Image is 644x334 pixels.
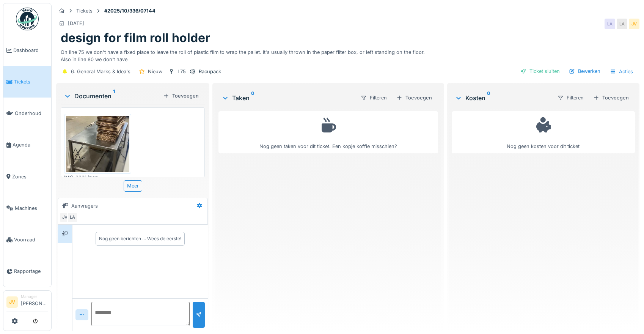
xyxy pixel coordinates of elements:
a: Rapportage [3,255,51,287]
div: L75 [177,68,186,75]
span: Dashboard [13,47,48,54]
span: Rapportage [14,268,48,275]
div: Bewerken [566,66,603,76]
div: Aanvragers [71,202,98,210]
div: Tickets [76,7,93,14]
a: Onderhoud [3,98,51,129]
img: Badge_color-CXgf-gQk.svg [16,8,39,30]
span: Agenda [13,141,48,148]
a: JV Manager[PERSON_NAME] [6,294,48,312]
div: LA [617,19,627,29]
div: [DATE] [68,20,84,27]
div: Manager [21,294,48,299]
li: JV [6,296,18,308]
a: Machines [3,192,51,224]
sup: 0 [487,93,490,102]
div: LA [605,19,615,29]
span: Zones [12,173,48,180]
sup: 1 [113,91,115,101]
div: Toevoegen [590,93,632,103]
div: 6. General Marks & Idea's [71,68,130,75]
div: Taken [221,93,354,102]
span: Voorraad [14,236,48,243]
div: Kosten [455,93,551,102]
span: Machines [15,205,48,212]
div: Ticket sluiten [517,66,563,76]
div: Acties [606,66,636,77]
div: JV [60,212,70,223]
div: Documenten [64,91,160,101]
span: Onderhoud [15,110,48,117]
div: Nog geen taken voor dit ticket. Een kopje koffie misschien? [223,115,433,150]
a: Agenda [3,129,51,161]
div: JV [629,19,639,29]
div: On line 75 we don't have a fixed place to leave the roll of plastic film to wrap the pallet. It's... [61,46,635,63]
span: Tickets [14,78,48,85]
div: Racupack [199,68,221,75]
img: b7m0iiomd4f0m0o4bzr02eruit3l [66,116,129,172]
div: Meer [124,180,142,191]
a: Voorraad [3,224,51,255]
div: Toevoegen [160,91,202,101]
div: Toevoegen [393,93,435,103]
h1: design for film roll holder [61,31,210,45]
div: Filteren [357,92,390,103]
div: Filteren [554,92,587,103]
a: Zones [3,161,51,192]
div: IMG_3221.jpeg [64,174,131,181]
a: Dashboard [3,35,51,66]
div: LA [67,212,78,223]
strong: #2025/10/336/07144 [101,7,159,14]
li: [PERSON_NAME] [21,294,48,310]
div: Nog geen kosten voor dit ticket [457,115,630,150]
sup: 0 [251,93,254,102]
a: Tickets [3,66,51,98]
div: Nog geen berichten … Wees de eerste! [99,235,181,242]
div: Nieuw [148,68,162,75]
